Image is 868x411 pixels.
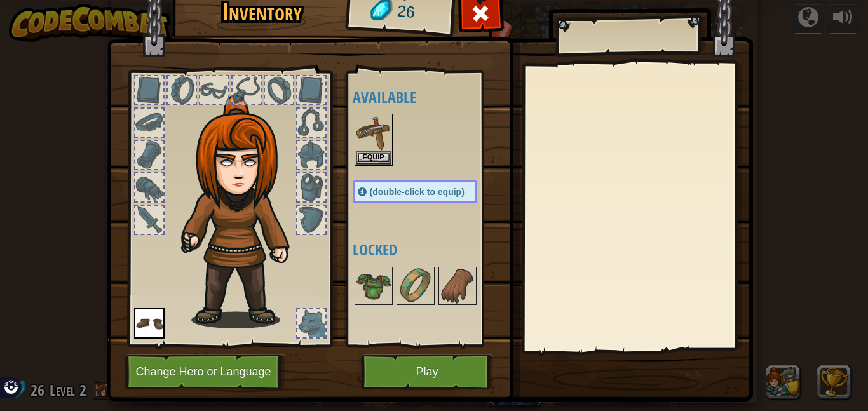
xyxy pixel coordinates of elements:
img: hair_f2.png [175,95,312,328]
button: Equip [356,151,391,165]
img: portrait.png [398,268,433,304]
img: portrait.png [356,268,391,304]
h4: Locked [353,241,503,258]
img: portrait.png [134,308,165,339]
span: (double-click to equip) [370,187,465,197]
h4: Available [353,89,503,105]
img: portrait.png [356,115,391,151]
button: Play [361,354,494,389]
img: portrait.png [440,268,475,304]
button: Change Hero or Language [125,354,286,389]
